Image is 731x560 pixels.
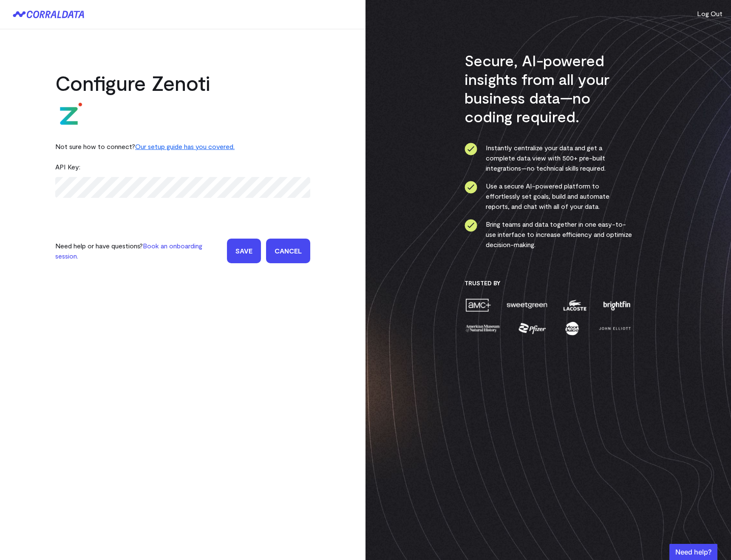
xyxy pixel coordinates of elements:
[55,70,310,96] h2: Configure Zenoti
[465,298,492,312] img: amc-451ba355745a1e68da4dd692ff574243e675d7a235672d558af61b69e36ec7f3.png
[465,51,632,126] h3: Secure, AI-powered insights from all your business data—no coding required.
[227,239,261,263] input: Save
[598,321,632,336] img: john-elliott-7c54b8592a34f024266a72de9d15afc68813465291e207b7f02fde802b847052.png
[465,279,632,287] h3: Trusted By
[697,8,722,19] button: Log Out
[564,321,581,336] img: moon-juice-8ce53f195c39be87c9a230f0550ad6397bce459ce93e102f0ba2bdfd7b7a5226.png
[465,321,501,336] img: amnh-fc366fa550d3bbd8e1e85a3040e65cc9710d0bea3abcf147aa05e3a03bbbee56.png
[601,298,632,312] img: brightfin-814104a60bf555cbdbde4872c1947232c4c7b64b86a6714597b672683d806f7b.png
[518,321,547,336] img: pfizer-ec50623584d330049e431703d0cb127f675ce31f452716a68c3f54c01096e829.png
[506,298,548,312] img: sweetgreen-51a9cfd6e7f577b5d2973e4b74db2d3c444f7f1023d7d3914010f7123f825463.png
[135,142,235,150] a: Our setup guide has you covered.
[55,241,222,261] p: Need help or have questions?
[266,239,310,263] a: Cancel
[465,143,632,173] li: Instantly centralize your data and get a complete data view with 500+ pre-built integrations—no t...
[465,219,477,232] img: ico-check-circle-0286c843c050abce574082beb609b3a87e49000e2dbcf9c8d101413686918542.svg
[55,157,310,177] div: API Key:
[465,143,477,155] img: ico-check-circle-0286c843c050abce574082beb609b3a87e49000e2dbcf9c8d101413686918542.svg
[562,298,587,312] img: lacoste-ee8d7bb45e342e37306c36566003b9a215fb06da44313bcf359925cbd6d27eb6.png
[465,181,477,194] img: ico-check-circle-0286c843c050abce574082beb609b3a87e49000e2dbcf9c8d101413686918542.svg
[55,102,82,129] img: zenoti-194c985fe9eacaa04e68e34f257d5e3c43ae2c59fc6fa0140e82a6e944c31cf9.png
[465,219,632,250] li: Bring teams and data together in one easy-to-use interface to increase efficiency and optimize de...
[55,136,310,157] div: Not sure how to connect?
[465,181,632,211] li: Use a secure AI-powered platform to effortlessly set goals, build and automate reports, and chat ...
